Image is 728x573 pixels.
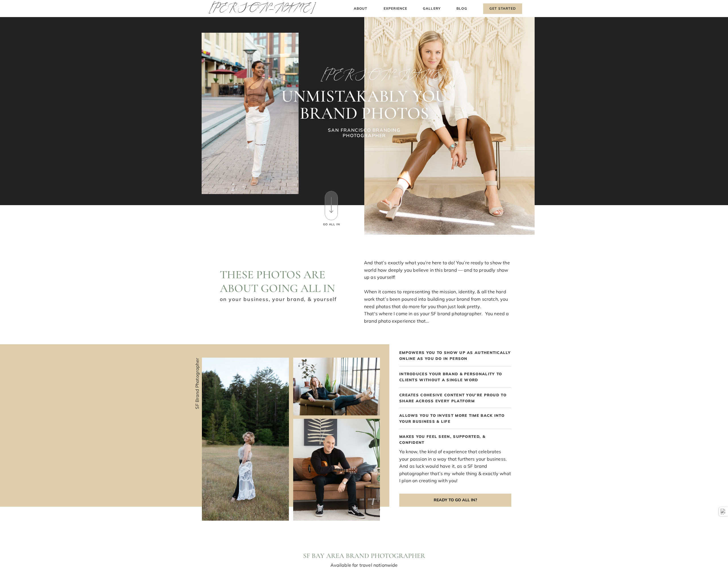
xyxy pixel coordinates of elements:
p: CREATES COHESIVE CONTENT YOU’RE PROUD TO SHARE ACROSS EVERY PLATFORM [399,392,511,402]
p: ALLOWS YOU TO INVEST MORE TIME BACK INTO YOUR BUSINESS & LIFE [399,413,511,423]
a: Blog [455,6,468,12]
h3: SF Bay Area Brand Photographer [241,552,487,560]
a: READY TO GO ALL IN? [399,494,511,507]
p: MAKES YOU FEEL SEEN, SUPPORTED, & CONFIDENT [399,434,511,439]
p: And that’s exactly what you’re here to do! You’re ready to show the world how deeply you believe ... [364,259,511,318]
p: Ya know, the kind of experience that celebrates your passion in a way that furthers your business... [399,448,511,486]
a: Get Started [483,3,522,14]
h3: on your business, your brand, & yourself [220,295,338,302]
h3: Go All In [322,222,341,227]
a: About [352,6,369,12]
a: Gallery [422,6,441,12]
h2: UNMISTAKABLY YOU BRAND PHOTOS [243,88,485,122]
h2: [PERSON_NAME] [321,68,408,81]
h2: These photos are about going ALL IN [220,268,348,294]
p: SF Brand Photographer [194,350,200,409]
p: EMPOWERS YOU TO SHOW UP AS AUTHENTICALLY ONLINE AS YOU DO IN PERSON [399,350,511,360]
p: INTRODUCES YOUR BRAND & PERSONALITY TO CLIENTS WITHOUT A SINGLE WORD [399,371,511,382]
a: Experience [383,6,408,12]
h1: SAN FRANCISCO BRANDING PHOTOGRAPHER [312,127,417,140]
h3: Available for travel nationwide [266,562,462,569]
